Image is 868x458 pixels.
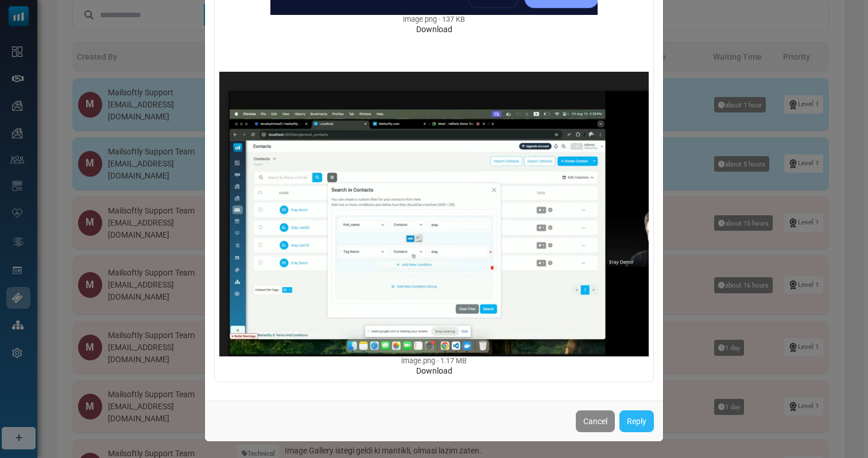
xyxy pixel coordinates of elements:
[576,410,615,432] button: Cancel
[416,366,452,375] a: Download
[416,25,452,34] a: Download
[439,15,465,24] span: 137 KB
[437,356,467,365] span: 1.17 MB
[619,410,654,432] a: Reply
[219,72,649,356] img: image.png
[401,356,435,365] span: image.png
[403,15,437,24] span: image.png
